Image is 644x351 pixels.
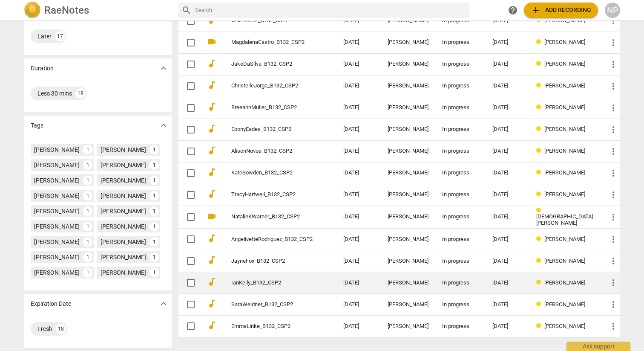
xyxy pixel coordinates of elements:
p: Expiration Date [31,299,71,308]
span: Review status: in progress [536,39,544,45]
img: Logo [24,2,41,19]
div: [PERSON_NAME] [388,191,428,198]
div: Fresh [37,325,52,333]
span: audiotrack [207,189,217,199]
a: IanKelly_B132_CSP2 [231,280,313,286]
div: [PERSON_NAME] [388,258,428,264]
div: 17 [55,31,65,41]
a: MagdalenaCastro_B132_CSP2 [231,39,313,46]
div: 1 [83,252,92,262]
div: 1 [83,145,92,154]
a: BreeahnMuller_B132_CSP2 [231,104,313,111]
div: [PERSON_NAME] [34,176,80,185]
div: 1 [83,160,92,170]
span: audiotrack [207,277,217,287]
div: In progress [442,236,479,243]
td: [DATE] [336,250,381,272]
h2: RaeNotes [44,4,89,16]
div: 1 [149,206,159,216]
div: [PERSON_NAME] [101,161,146,169]
div: [DATE] [492,323,523,330]
div: In progress [442,170,479,176]
div: In progress [442,61,479,67]
div: 1 [149,160,159,170]
div: In progress [442,39,479,46]
span: videocam [207,37,217,47]
div: 1 [149,145,159,154]
a: SaraWeidner_B132_CSP2 [231,302,313,308]
div: NP [605,3,620,18]
span: more_vert [608,125,618,135]
span: more_vert [608,190,618,200]
td: [DATE] [336,316,381,337]
span: Add recording [531,5,591,15]
div: [DATE] [492,280,523,286]
div: [PERSON_NAME] [101,222,146,231]
span: Review status: in progress [536,323,544,329]
button: Show more [157,62,170,75]
a: LogoRaeNotes [24,2,171,19]
div: 1 [149,176,159,185]
span: [PERSON_NAME] [544,104,585,110]
span: audiotrack [207,255,217,265]
span: Review status: in progress [536,279,544,286]
span: more_vert [608,321,618,331]
span: more_vert [608,38,618,48]
span: search [181,5,192,15]
span: [PERSON_NAME] [544,39,585,45]
div: In progress [442,280,479,286]
span: Review status: in progress [536,126,544,132]
a: AlisonNovoa_B132_CSP2 [231,148,313,154]
a: JakeDaSilva_B132_CSP2 [231,61,313,67]
span: [PERSON_NAME] [544,258,585,264]
span: Review status: in progress [536,82,544,89]
div: [PERSON_NAME] [101,145,146,154]
div: [PERSON_NAME] [34,145,80,154]
div: [DATE] [492,214,523,220]
span: more_vert [608,81,618,91]
div: [PERSON_NAME] [101,176,146,185]
div: [PERSON_NAME] [34,161,80,169]
div: In progress [442,302,479,308]
span: more_vert [608,103,618,113]
div: [PERSON_NAME] [101,268,146,277]
td: [DATE] [336,229,381,250]
input: Search [195,3,466,17]
td: [DATE] [336,75,381,97]
div: [PERSON_NAME] [388,323,428,330]
div: [PERSON_NAME] [34,191,80,200]
div: 18 [56,324,66,334]
div: [DATE] [492,104,523,111]
div: [PERSON_NAME] [101,253,146,261]
td: [DATE] [336,119,381,140]
span: [PERSON_NAME] [544,148,585,154]
span: Review status: in progress [536,191,544,197]
a: TracyHartwell_B132_CSP2 [231,191,313,198]
span: [PERSON_NAME] [544,61,585,67]
div: [DATE] [492,39,523,46]
span: more_vert [608,256,618,266]
a: KateSowden_B132_CSP2 [231,170,313,176]
div: 1 [149,222,159,231]
span: [PERSON_NAME] [544,126,585,132]
p: Duration [31,64,54,73]
div: [PERSON_NAME] [388,104,428,111]
td: [DATE] [336,206,381,229]
button: Show more [157,297,170,310]
a: EbonyEades_B132_CSP2 [231,126,313,133]
div: [PERSON_NAME] [388,126,428,133]
span: [PERSON_NAME] [544,301,585,307]
span: [PERSON_NAME] [544,191,585,197]
div: 1 [149,268,159,277]
td: [DATE] [336,97,381,119]
span: more_vert [608,168,618,178]
div: [DATE] [492,236,523,243]
div: [PERSON_NAME] [34,253,80,261]
span: [PERSON_NAME] [544,279,585,286]
span: help [508,5,518,15]
div: Ask support [566,342,630,351]
span: Review status: in progress [536,301,544,307]
span: audiotrack [207,124,217,134]
div: In progress [442,258,479,264]
div: 1 [149,191,159,200]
